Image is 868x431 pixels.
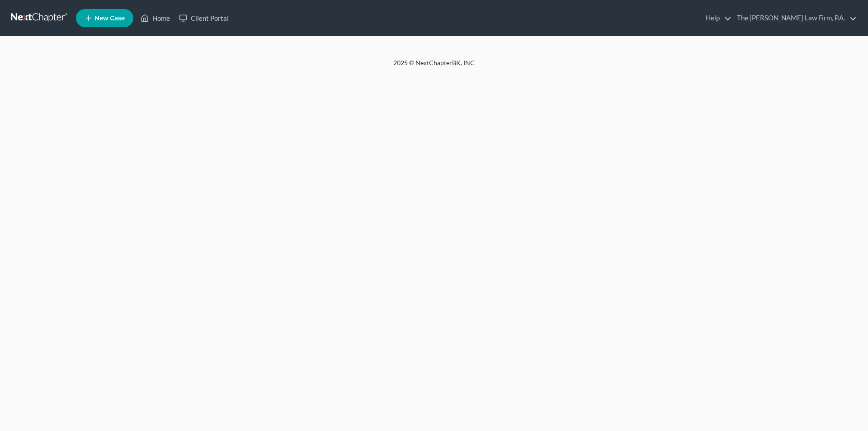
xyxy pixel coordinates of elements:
[76,9,133,27] new-legal-case-button: New Case
[732,10,857,26] a: The [PERSON_NAME] Law Firm, P.A.
[175,10,233,26] a: Client Portal
[701,10,731,26] a: Help
[176,58,692,75] div: 2025 © NextChapterBK, INC
[136,10,175,26] a: Home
